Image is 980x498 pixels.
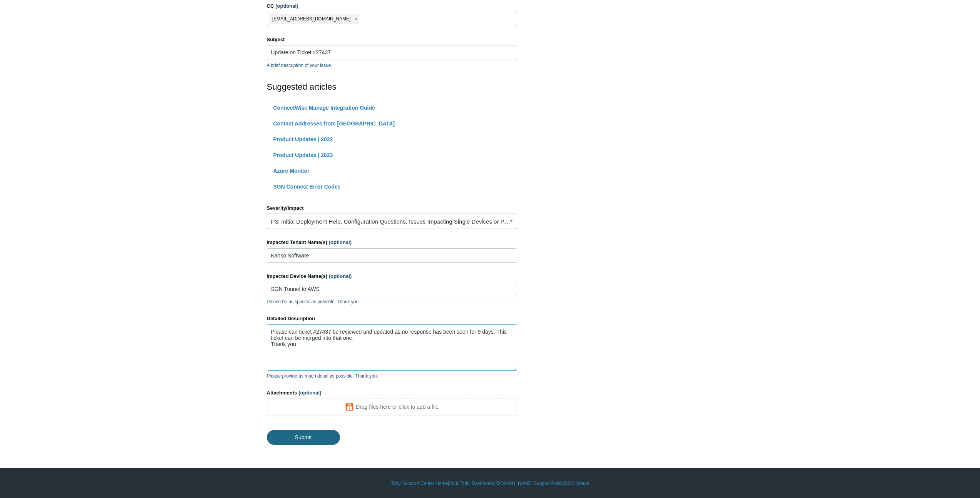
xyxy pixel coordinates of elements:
[273,136,333,142] a: Product Updates | 2022
[273,105,375,111] a: ConnectWise Manage Integration Guide
[267,389,517,397] label: Attachments
[267,36,517,43] label: Subject
[272,15,350,23] span: [EMAIL_ADDRESS][DOMAIN_NAME]
[267,430,340,445] input: Submit
[267,373,517,379] p: Please provide as much detail as possible. Thank you.
[273,168,310,174] a: Azure Monitor
[298,390,321,396] span: (optional)
[354,15,357,23] span: close
[565,480,589,487] a: SGN Status
[275,3,298,9] span: (optional)
[267,214,517,229] a: P3: Initial Deployment Help, Configuration Questions, Issues Impacting Single Devices or Past Out...
[267,239,517,246] label: Impacted Tenant Name(s)
[391,480,448,487] a: Todyl Support Center Home
[267,2,517,10] label: CC
[267,298,517,305] p: Please be as specific as possible. Thank you.
[267,315,517,323] label: Detailed Description
[449,480,494,487] a: Your Todyl Dashboard
[329,239,352,245] span: (optional)
[496,480,533,487] a: [DOMAIN_NAME]
[267,480,714,487] div: | | | |
[273,152,333,158] a: Product Updates | 2023
[534,480,563,487] a: Support Policy
[273,120,395,127] a: Contact Addresses from [GEOGRAPHIC_DATA]
[267,272,517,280] label: Impacted Device Name(s)
[273,184,341,190] a: SGN Connect Error Codes
[267,204,517,212] label: Severity/Impact
[329,273,352,279] span: (optional)
[267,80,517,93] h2: Suggested articles
[267,62,517,69] p: A brief description of your issue.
